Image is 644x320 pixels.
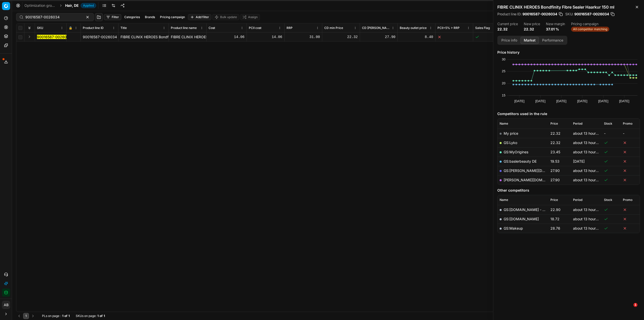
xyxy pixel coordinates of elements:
[498,37,520,44] button: Price info
[573,217,605,221] span: about 13 hours ago
[623,198,632,202] span: Promo
[546,22,565,26] dt: New margin
[556,99,566,103] text: [DATE]
[69,26,72,30] span: 🔒
[535,99,545,103] text: [DATE]
[104,314,105,318] strong: 1
[524,22,540,26] dt: New price
[604,122,612,126] span: Stock
[64,314,67,318] strong: of
[502,81,505,85] text: 20
[97,314,99,318] strong: 1
[504,159,537,163] a: GS:baslerbeauty DE
[37,26,43,30] span: SKU
[573,168,605,173] span: about 13 hours ago
[16,313,36,319] nav: pagination
[249,34,282,40] div: 14.06
[209,34,245,40] div: 14.06
[120,26,127,30] span: Title
[573,150,605,154] span: about 13 hours ago
[83,34,116,40] div: 90016587-0026034
[571,22,609,26] dt: Pricing campaign
[122,14,142,20] button: Categories
[550,150,560,154] span: 23.45
[400,26,427,30] span: Beauty outlet price
[504,140,517,145] a: GS:Lyko
[287,34,320,40] div: 31.00
[62,314,63,318] strong: 1
[500,198,508,202] span: Name
[120,35,222,39] span: FIBRE CLINIX HEROES Bondfinity Fibre Sealer Haarkur 150 ml
[577,99,587,103] text: [DATE]
[26,25,32,31] button: Expand all
[100,314,103,318] strong: of
[475,26,490,30] span: Sales Flag
[143,14,157,20] button: Brands
[598,99,608,103] text: [DATE]
[500,122,508,126] span: Name
[550,217,559,221] span: 18.72
[497,111,640,116] h5: Competitors used in the rule
[24,3,96,8] nav: breadcrumb
[550,122,558,126] span: Price
[437,26,460,30] span: PCII+5% > RRP
[621,129,640,138] td: -
[573,207,605,212] span: about 13 hours ago
[497,27,518,32] dd: 22.32
[573,122,582,126] span: Period
[520,37,539,44] button: Market
[2,301,10,309] button: AB
[83,26,104,30] span: Product line ID
[209,26,215,30] span: Cost
[514,99,525,103] text: [DATE]
[504,168,568,173] a: GS:[PERSON_NAME][DOMAIN_NAME]
[550,226,560,230] span: 28.76
[324,26,343,30] span: CD min Price
[573,131,605,135] span: about 13 hours ago
[633,303,637,307] span: 1
[619,99,629,103] text: [DATE]
[42,314,70,318] div: :
[65,3,79,8] span: Hair, DE
[546,27,565,32] dd: 37.01 %
[23,313,29,319] button: 1
[573,198,582,202] span: Period
[25,15,80,20] input: Search by SKU or title
[623,122,632,126] span: Promo
[524,27,540,32] dd: 22.32
[571,27,609,32] span: All competitor matching
[24,3,57,8] a: Optimization groups
[550,159,559,163] span: 19.53
[573,159,585,163] span: [DATE]
[504,150,528,154] a: GS:MyOrigines
[602,129,621,138] td: -
[26,34,32,40] button: Expand
[65,3,96,8] span: Hair, DEApplied
[504,226,523,230] a: GS:Makeup
[550,131,560,135] span: 22.32
[16,313,22,319] button: Go to previous page
[504,131,518,135] span: My price
[37,35,71,39] mark: 90016587-0026034
[502,69,505,73] text: 25
[324,34,358,40] div: 22.32
[573,178,605,182] span: about 13 hours ago
[573,226,605,230] span: about 13 hours ago
[504,217,539,221] a: GS:[DOMAIN_NAME]
[550,140,560,145] span: 22.32
[565,12,573,16] span: SKU :
[497,22,518,26] dt: Current price
[362,26,390,30] span: CD [PERSON_NAME]
[171,26,197,30] span: Product line name
[400,34,433,40] div: 8.40
[240,14,260,20] button: Assign
[362,34,395,40] div: 27.90
[37,34,71,40] button: 90016587-0026034
[550,168,560,173] span: 27.90
[604,198,612,202] span: Stock
[504,207,572,212] a: GS:[DOMAIN_NAME] - Amazon.de-Seller
[502,93,505,97] text: 15
[212,14,239,20] button: Bulk update
[504,178,562,182] a: [PERSON_NAME][DOMAIN_NAME]
[550,207,560,212] span: 22.90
